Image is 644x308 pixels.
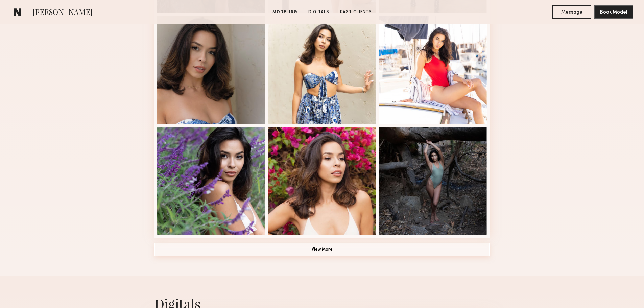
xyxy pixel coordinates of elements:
button: View More [154,243,490,256]
button: Message [552,5,591,19]
a: Modeling [270,9,300,15]
a: Digitals [306,9,332,15]
a: Book Model [594,9,633,15]
span: [PERSON_NAME] [33,7,92,19]
a: Past Clients [337,9,375,15]
button: Book Model [594,5,633,19]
